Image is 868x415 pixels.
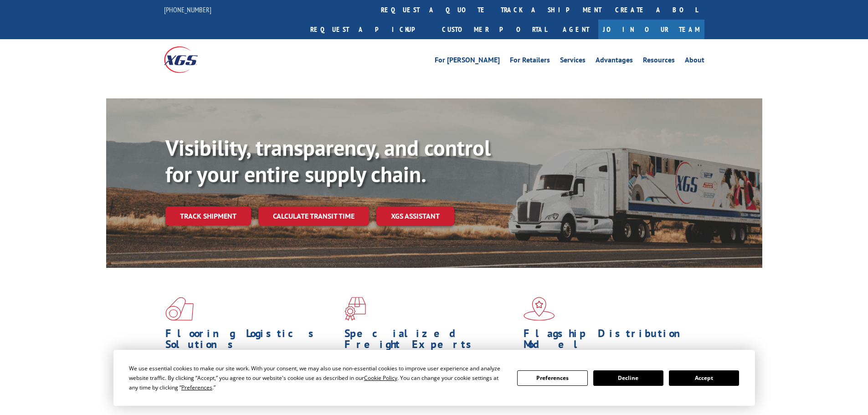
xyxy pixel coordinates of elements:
[435,20,554,39] a: Customer Portal
[554,20,598,39] a: Agent
[258,206,369,226] a: Calculate transit time
[113,350,755,406] div: Cookie Consent Prompt
[344,328,517,354] h1: Specialized Freight Experts
[598,20,704,39] a: Join Our Team
[129,364,506,392] div: We use essential cookies to make our site work. With your consent, we may also use non-essential ...
[596,56,633,67] a: Advantages
[510,56,550,67] a: For Retailers
[165,133,491,188] b: Visibility, transparency, and control for your entire supply chain.
[685,56,704,67] a: About
[376,206,454,226] a: XGS ASSISTANT
[435,56,500,67] a: For [PERSON_NAME]
[303,20,435,39] a: Request a pickup
[517,370,587,386] button: Preferences
[643,56,675,67] a: Resources
[669,370,739,386] button: Accept
[181,384,212,391] span: Preferences
[164,5,211,14] a: [PHONE_NUMBER]
[524,297,555,321] img: xgs-icon-flagship-distribution-model-red
[560,56,586,67] a: Services
[165,297,194,321] img: xgs-icon-total-supply-chain-intelligence-red
[344,297,366,321] img: xgs-icon-focused-on-flooring-red
[524,328,696,354] h1: Flagship Distribution Model
[593,370,663,386] button: Decline
[364,374,397,382] span: Cookie Policy
[165,206,251,225] a: Track shipment
[165,328,338,354] h1: Flooring Logistics Solutions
